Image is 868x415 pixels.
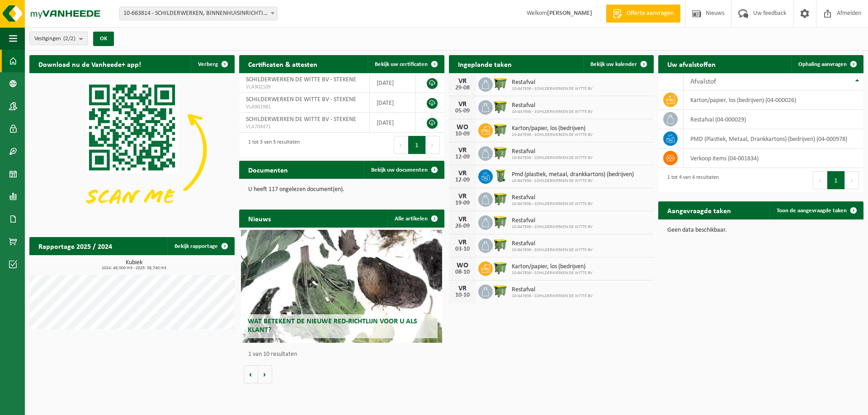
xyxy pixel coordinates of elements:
span: Restafval [512,286,593,294]
span: Offerte aanvragen [624,9,676,18]
span: Afvalstof [690,78,716,85]
img: WB-1100-HPE-GN-50 [493,237,508,252]
h3: Kubiek [34,260,235,270]
span: Wat betekent de nieuwe RED-richtlijn voor u als klant? [248,318,417,334]
h2: Uw afvalstoffen [658,55,725,73]
div: 1 tot 3 van 3 resultaten [244,135,300,155]
img: WB-1100-HPE-GN-50 [493,283,508,298]
h2: Documenten [239,161,297,178]
div: WO [453,262,472,269]
span: Restafval [512,217,593,224]
span: Restafval [512,102,593,109]
button: Vorige [244,365,258,383]
td: verkoop items (04-001834) [684,149,863,168]
button: Volgende [258,365,272,383]
img: WB-1100-HPE-GN-50 [493,191,508,206]
span: Pmd (plastiek, metaal, drankkartons) (bedrijven) [512,171,634,178]
div: 10-09 [453,131,472,137]
div: VR [453,239,472,246]
img: WB-1100-HPE-GN-50 [493,99,508,114]
span: Karton/papier, los (bedrijven) [512,125,593,132]
h2: Nieuws [239,210,280,227]
img: WB-1100-HPE-GN-50 [493,260,508,275]
span: 10-847936 - SCHILDERWERKEN DE WITTE BV [512,132,593,138]
button: Next [845,171,859,189]
button: Verberg [191,55,234,73]
span: Restafval [512,194,593,201]
button: Previous [394,136,408,154]
p: 1 van 10 resultaten [248,351,440,358]
a: Ophaling aanvragen [791,55,863,73]
h2: Certificaten & attesten [239,55,326,73]
img: Download de VHEPlus App [29,73,235,227]
button: OK [93,32,114,46]
a: Alle artikelen [387,210,443,228]
div: 12-09 [453,154,472,160]
img: WB-1100-HPE-GN-50 [493,76,508,91]
div: VR [453,147,472,154]
a: Bekijk uw documenten [364,161,443,179]
div: 08-10 [453,269,472,275]
strong: [PERSON_NAME] [547,10,592,17]
span: Karton/papier, los (bedrijven) [512,263,593,270]
div: 29-08 [453,85,472,91]
button: Vestigingen(2/2) [29,32,88,45]
td: [DATE] [370,73,416,93]
div: 10-10 [453,292,472,298]
h2: Rapportage 2025 / 2024 [29,237,121,255]
button: Next [426,136,440,154]
span: 10-847936 - SCHILDERWERKEN DE WITTE BV [512,270,593,276]
a: Toon de aangevraagde taken [769,201,863,219]
div: 26-09 [453,223,472,229]
span: 2024: 49,500 m3 - 2025: 38,740 m3 [34,266,235,270]
img: WB-1100-HPE-GN-50 [493,214,508,229]
td: [DATE] [370,93,416,113]
button: 1 [827,171,845,189]
div: VR [453,193,472,200]
p: U heeft 117 ongelezen document(en). [248,187,435,193]
span: 10-847936 - SCHILDERWERKEN DE WITTE BV [512,86,593,92]
img: WB-1100-HPE-GN-50 [493,122,508,137]
h2: Aangevraagde taken [658,201,740,219]
span: Bekijk uw kalender [590,61,637,67]
span: VLA901981 [246,103,363,111]
span: Restafval [512,240,593,247]
span: 10-847936 - SCHILDERWERKEN DE WITTE BV [512,201,593,207]
span: SCHILDERWERKEN DE WITTE BV - STEKENE [246,96,356,103]
span: SCHILDERWERKEN DE WITTE BV - STEKENE [246,76,356,83]
span: Toon de aangevraagde taken [777,208,847,214]
a: Bekijk uw certificaten [368,55,443,73]
div: VR [453,285,472,292]
span: 10-847936 - SCHILDERWERKEN DE WITTE BV [512,224,593,230]
span: Bekijk uw documenten [371,167,428,173]
div: 12-09 [453,177,472,183]
span: Verberg [198,61,218,67]
div: 1 tot 4 van 4 resultaten [663,170,719,190]
span: 10-663814 - SCHILDERWERKEN, BINNENHUISINRICHTING DE WITTE BV - STEKENE [119,7,278,20]
div: VR [453,170,472,177]
h2: Ingeplande taken [449,55,521,73]
td: karton/papier, los (bedrijven) (04-000026) [684,90,863,110]
button: Previous [813,171,827,189]
span: 10-663814 - SCHILDERWERKEN, BINNENHUISINRICHTING DE WITTE BV - STEKENE [120,7,277,20]
img: WB-1100-HPE-GN-50 [493,145,508,160]
span: 10-847936 - SCHILDERWERKEN DE WITTE BV [512,155,593,161]
span: 10-847936 - SCHILDERWERKEN DE WITTE BV [512,294,593,299]
span: SCHILDERWERKEN DE WITTE BV - STEKENE [246,116,356,123]
div: WO [453,124,472,131]
div: VR [453,101,472,108]
span: VLA902109 [246,84,363,91]
a: Bekijk rapportage [167,237,234,255]
td: restafval (04-000029) [684,110,863,129]
span: Ophaling aanvragen [798,61,847,67]
span: 10-847936 - SCHILDERWERKEN DE WITTE BV [512,109,593,115]
span: Restafval [512,79,593,86]
a: Offerte aanvragen [606,5,680,23]
button: 1 [408,136,426,154]
span: 10-847936 - SCHILDERWERKEN DE WITTE BV [512,178,634,184]
span: 10-847936 - SCHILDERWERKEN DE WITTE BV [512,247,593,253]
a: Wat betekent de nieuwe RED-richtlijn voor u als klant? [241,230,442,343]
div: VR [453,216,472,223]
span: Vestigingen [34,32,75,46]
a: Bekijk uw kalender [583,55,653,73]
